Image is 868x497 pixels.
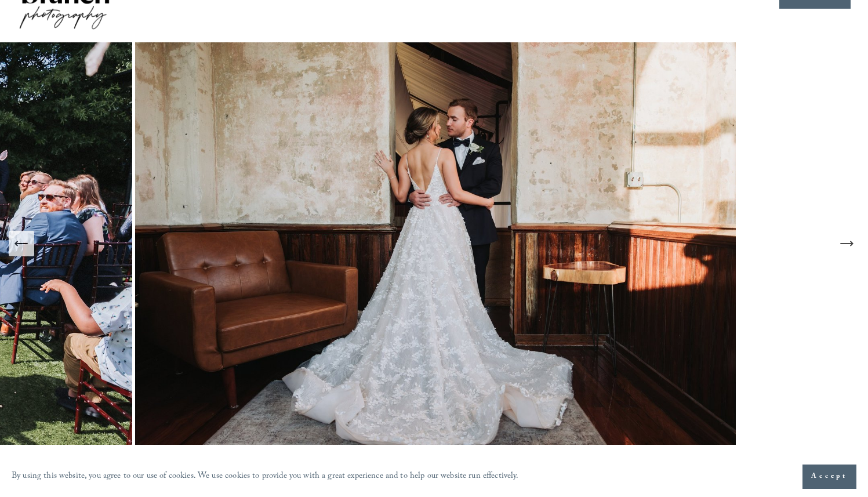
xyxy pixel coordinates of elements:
p: By using this website, you agree to our use of cookies. We use cookies to provide you with a grea... [12,469,519,485]
span: Accept [811,471,848,483]
button: Next Slide [834,231,859,256]
img: Raleigh Wedding Photographer [135,42,739,445]
button: Accept [802,465,856,489]
button: Previous Slide [9,231,34,256]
